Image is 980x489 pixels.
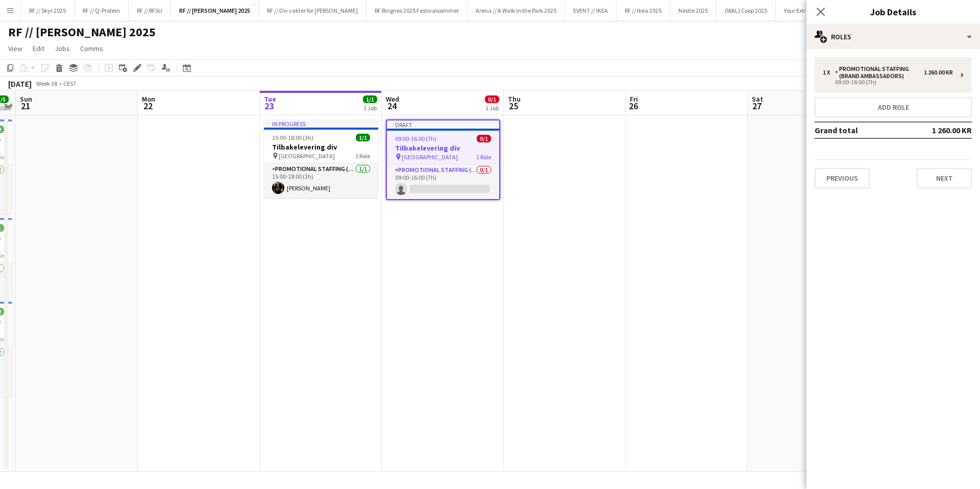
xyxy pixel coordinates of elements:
[8,79,32,89] div: [DATE]
[752,94,763,104] span: Sat
[21,1,75,20] button: RF // Skyr 2025
[387,143,499,153] h3: Tilbakelevering div
[34,80,59,87] span: Week 38
[506,100,521,112] span: 25
[628,100,638,112] span: 26
[366,1,468,20] button: RF Ringnes 2025 Festivalsommer
[264,142,378,152] h3: Tilbakelevering div
[750,100,763,112] span: 27
[356,134,370,141] span: 1/1
[806,5,980,18] h3: Job Details
[387,164,499,199] app-card-role: Promotional Staffing (Brand Ambassadors)0/109:00-16:00 (7h)
[815,122,908,138] td: Grand total
[264,94,276,104] span: Tue
[363,104,377,112] div: 1 Job
[617,1,670,20] button: RF // Ikea 2025
[386,94,399,104] span: Wed
[4,42,27,55] a: View
[279,152,335,160] span: [GEOGRAPHIC_DATA]
[140,100,155,112] span: 22
[272,134,313,141] span: 15:00-18:00 (3h)
[806,25,980,49] div: Roles
[363,95,377,103] span: 1/1
[355,152,370,160] span: 1 Role
[75,1,129,20] button: RF // Q-Protein
[823,69,835,76] div: 1 x
[8,25,156,40] h1: RF // [PERSON_NAME] 2025
[259,1,366,20] button: RF // Div vakter for [PERSON_NAME]
[18,100,32,112] span: 21
[387,120,499,129] div: Draft
[476,153,491,161] span: 1 Role
[29,42,48,55] a: Edit
[262,100,276,112] span: 23
[908,122,972,138] td: 1 260.00 KR
[20,94,32,104] span: Sun
[508,94,521,104] span: Thu
[717,1,776,20] button: (WAL) Coop 2025
[823,80,953,85] div: 09:00-16:00 (7h)
[565,1,617,20] button: EVENT // IKEA
[630,94,638,104] span: Fri
[485,95,499,103] span: 0/1
[468,1,565,20] button: Arena // A Walk in the Park 2025
[264,119,378,128] div: In progress
[264,119,378,198] app-job-card: In progress15:00-18:00 (3h)1/1Tilbakelevering div [GEOGRAPHIC_DATA]1 RolePromotional Staffing (Br...
[80,44,103,53] span: Comms
[129,1,171,20] button: RF // RFSU
[395,135,436,142] span: 09:00-16:00 (7h)
[384,100,399,112] span: 24
[485,104,499,112] div: 1 Job
[33,44,44,53] span: Edit
[51,42,74,55] a: Jobs
[76,42,107,55] a: Comms
[402,153,458,161] span: [GEOGRAPHIC_DATA]
[815,97,972,117] button: Add role
[815,168,870,188] button: Previous
[264,163,378,198] app-card-role: Promotional Staffing (Brand Ambassadors)1/115:00-18:00 (3h)[PERSON_NAME]
[477,135,491,142] span: 0/1
[55,44,70,53] span: Jobs
[8,44,22,53] span: View
[917,168,972,188] button: Next
[386,119,500,200] app-job-card: Draft09:00-16:00 (7h)0/1Tilbakelevering div [GEOGRAPHIC_DATA]1 RolePromotional Staffing (Brand Am...
[171,1,259,20] button: RF // [PERSON_NAME] 2025
[63,80,77,87] div: CEST
[142,94,155,104] span: Mon
[776,1,840,20] button: Your Extreme 2025
[835,65,924,80] div: Promotional Staffing (Brand Ambassadors)
[670,1,717,20] button: Nestle 2025
[924,69,953,76] div: 1 260.00 KR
